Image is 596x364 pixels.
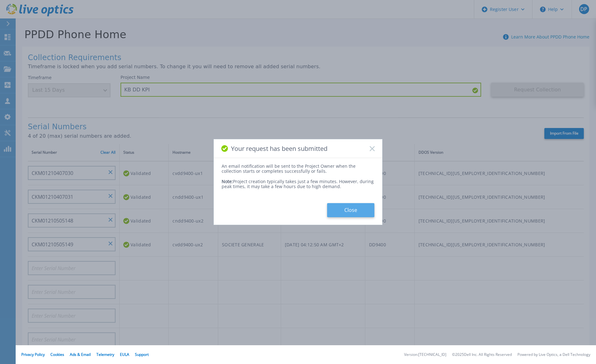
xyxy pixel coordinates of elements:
[517,353,590,357] li: Powered by Live Optics, a Dell Technology
[21,352,45,357] a: Privacy Policy
[327,203,374,217] button: Close
[70,352,91,357] a: Ads & Email
[231,145,327,152] span: Your request has been submitted
[96,352,114,357] a: Telemetry
[222,174,374,189] div: Project creation typically takes just a few minutes. However, during peak times, it may take a fe...
[120,352,129,357] a: EULA
[135,352,149,357] a: Support
[452,353,512,357] li: © 2025 Dell Inc. All Rights Reserved
[404,353,446,357] li: Version: [TECHNICAL_ID]
[222,164,374,174] div: An email notification will be sent to the Project Owner when the collection starts or completes s...
[222,178,233,184] span: Note:
[50,352,64,357] a: Cookies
